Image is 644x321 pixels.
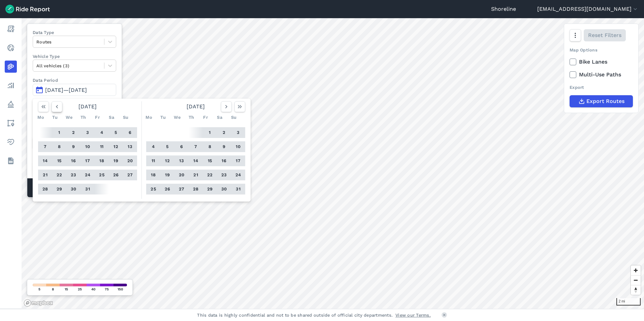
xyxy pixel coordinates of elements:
button: 26 [110,170,121,180]
button: 7 [190,141,201,152]
button: 7 [40,141,51,152]
button: 4 [148,141,159,152]
button: 29 [54,184,65,194]
img: Ride Report [5,5,50,13]
div: Export [570,84,633,91]
label: Data Period [33,77,116,83]
button: 11 [96,141,107,152]
button: 31 [82,184,93,194]
button: 4 [96,127,107,138]
button: 16 [68,155,79,166]
button: 28 [40,184,51,194]
div: Matched Trips [27,178,122,197]
button: 26 [162,184,173,194]
button: 2 [219,127,229,138]
div: Tu [158,112,168,123]
div: Su [228,112,239,123]
button: 15 [54,155,65,166]
a: Health [5,136,17,148]
button: 28 [190,184,201,194]
button: Zoom in [631,265,641,275]
label: Data Type [33,29,116,36]
span: Reset Filters [588,31,621,39]
label: Multi-Use Paths [570,71,633,79]
button: 21 [40,170,51,180]
div: 2 mi [616,298,641,306]
button: 20 [125,155,135,166]
span: Export Routes [586,97,624,105]
div: [DATE] [143,101,248,112]
button: 1 [204,127,215,138]
button: 10 [233,141,244,152]
button: 17 [233,155,244,166]
button: 17 [82,155,93,166]
button: 15 [204,155,215,166]
button: 8 [204,141,215,152]
button: 18 [96,155,107,166]
button: 12 [110,141,121,152]
button: 5 [162,141,173,152]
button: Zoom out [631,275,641,285]
button: 19 [110,155,121,166]
button: Reset Filters [584,29,626,41]
div: Sa [106,112,117,123]
button: 22 [204,170,215,180]
button: 27 [125,170,135,180]
a: Analyze [5,79,17,92]
div: Mo [143,112,154,123]
a: Realtime [5,42,17,54]
button: 31 [233,184,244,194]
button: 14 [40,155,51,166]
div: We [64,112,74,123]
button: 3 [233,127,244,138]
button: 13 [125,141,135,152]
button: 2 [68,127,79,138]
div: Mo [35,112,46,123]
label: Bike Lanes [570,58,633,66]
button: 6 [176,141,187,152]
button: Reset bearing to north [631,285,641,295]
div: Fr [200,112,211,123]
div: [DATE] [35,101,140,112]
div: Sa [214,112,225,123]
button: 5 [110,127,121,138]
button: 18 [148,170,159,180]
button: 1 [54,127,65,138]
button: 13 [176,155,187,166]
button: 24 [82,170,93,180]
a: Mapbox logo [24,299,53,307]
button: Export Routes [570,95,633,107]
div: Fr [92,112,103,123]
button: 9 [68,141,79,152]
button: 8 [54,141,65,152]
button: 9 [219,141,229,152]
button: 14 [190,155,201,166]
button: 3 [82,127,93,138]
button: 30 [68,184,79,194]
button: [DATE]—[DATE] [33,84,116,96]
button: 6 [125,127,135,138]
button: 30 [219,184,229,194]
button: 12 [162,155,173,166]
div: We [172,112,183,123]
a: Datasets [5,155,17,167]
div: Th [78,112,89,123]
a: Policy [5,98,17,110]
label: Vehicle Type [33,53,116,60]
a: View our Terms. [395,312,431,318]
button: 20 [176,170,187,180]
canvas: Map [22,18,644,309]
button: 25 [148,184,159,194]
button: 21 [190,170,201,180]
button: 11 [148,155,159,166]
a: Shoreline [491,5,516,13]
div: Th [186,112,197,123]
div: Map Options [570,47,633,53]
div: Su [120,112,131,123]
button: 22 [54,170,65,180]
button: 19 [162,170,173,180]
button: 23 [219,170,229,180]
a: Heatmaps [5,61,17,73]
a: Areas [5,117,17,129]
button: 27 [176,184,187,194]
